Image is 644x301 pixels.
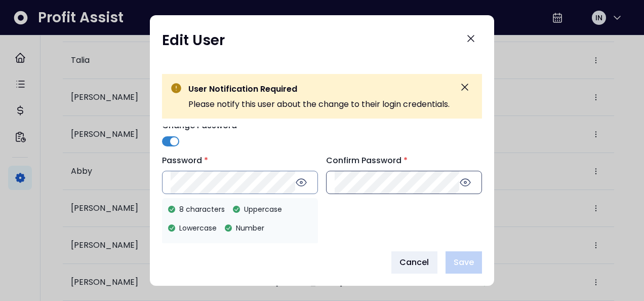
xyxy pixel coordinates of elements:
[162,155,312,167] label: Password
[446,251,482,274] button: Save
[179,223,217,234] p: Lowercase
[460,27,482,50] button: Close
[188,98,450,110] p: Please notify this user about the change to their login credentials.
[399,256,429,269] span: Cancel
[456,78,474,96] button: Dismiss
[391,251,437,274] button: Cancel
[162,31,225,50] h1: Edit User
[454,256,474,269] span: Save
[236,223,264,234] p: Number
[179,204,225,215] p: 8 characters
[188,83,297,95] span: User Notification Required
[244,204,282,215] p: Uppercase
[326,155,476,167] label: Confirm Password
